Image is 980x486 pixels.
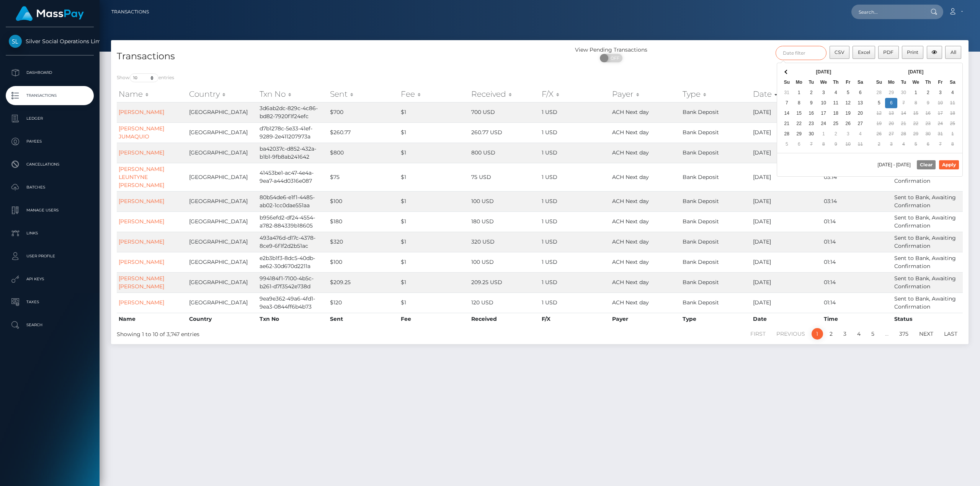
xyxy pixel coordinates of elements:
a: [PERSON_NAME] JUMAQUIO [119,125,164,140]
a: [PERSON_NAME] LEUNTYNE [PERSON_NAME] [119,166,164,189]
p: User Profile [9,250,91,262]
td: [DATE] [751,272,822,293]
td: ba42037c-d852-432a-b1b1-9fb8ab241642 [258,143,328,163]
td: 9 [922,98,934,108]
span: ACH Next day [612,129,649,136]
td: 320 USD [469,232,540,252]
td: 3 [885,139,897,150]
td: [GEOGRAPHIC_DATA] [187,122,258,143]
span: ACH Next day [612,149,649,156]
td: 14 [781,108,793,119]
td: 25 [946,119,959,129]
td: 6 [793,139,805,150]
td: [GEOGRAPHIC_DATA] [187,163,258,191]
td: 27 [854,119,866,129]
td: [GEOGRAPHIC_DATA] [187,232,258,252]
td: [DATE] [751,252,822,272]
select: Showentries [130,73,158,82]
input: Search... [851,5,923,19]
p: Dashboard [9,67,91,78]
td: 1 USD [540,102,610,122]
td: 4 [854,129,866,139]
a: Ledger [6,109,94,128]
button: Print [902,46,924,59]
th: Tu [805,77,817,88]
td: 700 USD [469,102,540,122]
td: 10 [842,139,854,150]
td: [GEOGRAPHIC_DATA] [187,143,258,163]
td: 5 [910,139,922,150]
th: Sent [328,313,399,325]
th: Tu [897,77,910,88]
td: 2 [873,139,885,150]
td: 3 [842,129,854,139]
td: Bank Deposit [681,102,751,122]
td: 24 [817,119,830,129]
th: Received: activate to sort column ascending [469,86,540,102]
th: F/X [540,313,610,325]
th: Fr [842,77,854,88]
td: 01:14 [822,232,892,252]
td: 29 [910,129,922,139]
td: 2 [922,88,934,98]
div: Showing 1 to 10 of 3,747 entries [117,327,462,338]
td: Sent to Bank, Awaiting Confirmation [892,252,963,272]
td: 4 [830,88,842,98]
td: Sent to Bank, Awaiting Confirmation [892,272,963,293]
td: $1 [399,252,469,272]
td: 25 [830,119,842,129]
p: Taxes [9,296,91,308]
td: Sent to Bank, Awaiting Confirmation [892,232,963,252]
td: [DATE] [751,163,822,191]
td: [DATE] [751,102,822,122]
td: $1 [399,143,469,163]
td: $1 [399,211,469,232]
a: Next [915,328,938,340]
td: 1 USD [540,232,610,252]
td: 14 [897,108,910,119]
span: Silver Social Operations Limited [6,38,94,45]
td: 8 [946,139,959,150]
th: [DATE] [885,67,946,77]
td: $120 [328,293,399,313]
td: 19 [873,119,885,129]
th: Date [751,313,822,325]
td: 17 [934,108,946,119]
a: Taxes [6,293,94,312]
td: 11 [854,139,866,150]
td: 7 [805,139,817,150]
td: 1 [946,129,959,139]
a: Transactions [111,4,149,20]
td: 4 [897,139,910,150]
td: 03:14 [822,191,892,211]
td: 13 [885,108,897,119]
img: Silver Social Operations Limited [9,35,22,48]
td: 16 [922,108,934,119]
td: 9ea9e362-49a6-4fd1-9ea3-0844ff6b4b73 [258,293,328,313]
td: 1 USD [540,163,610,191]
td: 30 [897,88,910,98]
td: 209.25 USD [469,272,540,293]
td: 01:14 [822,293,892,313]
td: 1 USD [540,293,610,313]
button: Apply [939,160,959,169]
td: 01:14 [822,211,892,232]
td: 8 [817,139,830,150]
th: Country: activate to sort column ascending [187,86,258,102]
th: Type: activate to sort column ascending [681,86,751,102]
td: 30 [805,129,817,139]
td: 27 [885,129,897,139]
td: $700 [328,102,399,122]
td: [GEOGRAPHIC_DATA] [187,252,258,272]
td: 28 [897,129,910,139]
td: 13 [854,98,866,108]
td: 26 [842,119,854,129]
p: Cancellations [9,159,91,170]
td: Sent to Bank, Awaiting Confirmation [892,163,963,191]
td: 1 USD [540,143,610,163]
td: 1 USD [540,211,610,232]
a: Batches [6,178,94,197]
td: 4 [946,88,959,98]
a: [PERSON_NAME] [119,109,164,115]
th: Su [781,77,793,88]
